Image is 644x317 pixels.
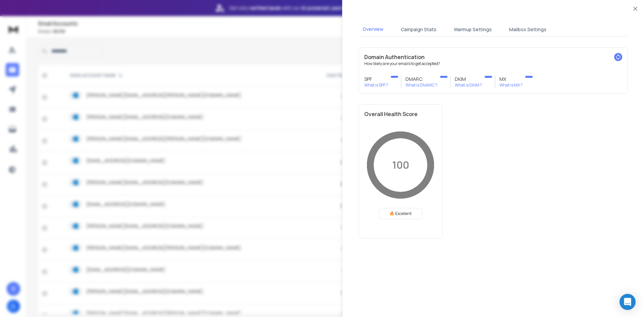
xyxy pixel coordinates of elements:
p: What is SPF ? [364,83,388,88]
h3: SPF [364,76,388,83]
h2: Overall Health Score [364,110,437,118]
h3: DMARC [406,76,437,83]
h2: Domain Authentication [364,53,622,61]
button: Campaign Stats [397,22,440,37]
button: Overview [359,22,387,37]
button: Mailbox Settings [505,22,550,37]
h3: MX [499,76,523,83]
button: Warmup Settings [450,22,496,37]
p: How likely are your emails to get accepted? [364,61,622,66]
p: What is DMARC ? [406,83,437,88]
h3: DKIM [455,76,482,83]
div: Open Intercom Messenger [620,294,636,310]
p: What is DKIM ? [455,83,482,88]
p: 100 [392,159,409,171]
div: 🔥 Excellent [379,208,422,219]
p: What is MX ? [499,83,523,88]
